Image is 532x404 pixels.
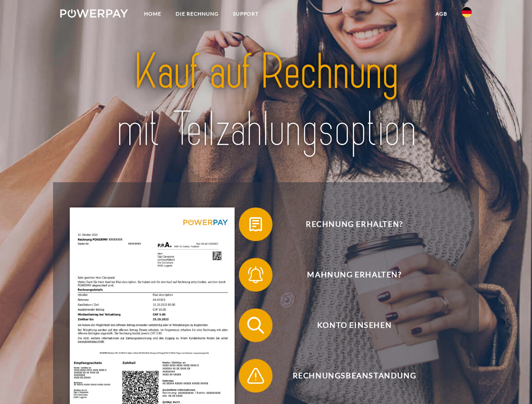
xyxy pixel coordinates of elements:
span: Mahnung erhalten? [251,258,457,292]
a: DIE RECHNUNG [168,6,226,21]
button: Mahnung erhalten? [239,258,458,292]
button: Konto einsehen [239,308,458,342]
img: qb_warning.svg [245,365,266,386]
a: agb [428,6,454,21]
button: Rechnung erhalten? [239,207,458,241]
span: Konto einsehen [251,308,457,342]
button: Rechnungsbeanstandung [239,359,458,393]
img: qb_search.svg [245,315,266,336]
span: Rechnung erhalten? [251,207,457,241]
img: title-powerpay_de.svg [80,40,452,161]
img: logo-powerpay-white.svg [60,9,128,18]
a: SUPPORT [226,6,266,21]
img: qb_bill.svg [245,214,266,235]
img: de [462,7,472,17]
img: qb_bell.svg [245,264,266,285]
a: Home [137,6,168,21]
span: Rechnungsbeanstandung [251,359,457,393]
